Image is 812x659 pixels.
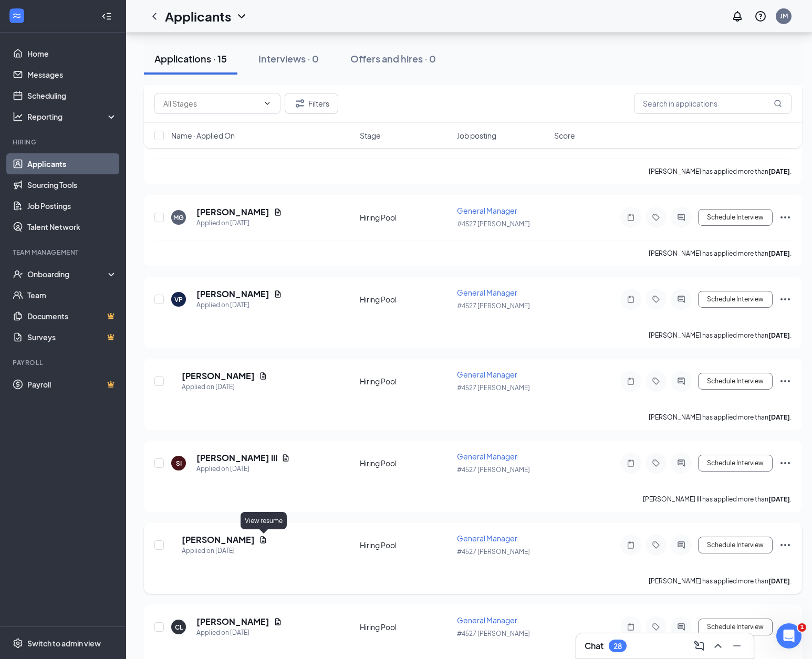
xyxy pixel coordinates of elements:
div: Applied on [DATE] [196,300,282,310]
div: View resume [241,512,287,529]
button: ChevronUp [710,637,726,654]
svg: Tag [650,295,662,304]
svg: Tag [650,459,662,467]
p: [PERSON_NAME] III has applied more than . [643,495,792,504]
div: Hiring Pool [360,212,451,223]
a: DocumentsCrown [27,306,117,327]
div: VP [174,295,183,304]
p: [PERSON_NAME] has applied more than . [649,249,792,258]
h5: [PERSON_NAME] [196,616,269,627]
div: Applied on [DATE] [182,546,267,556]
span: 1 [798,623,806,632]
span: Score [554,130,575,141]
svg: UserCheck [13,269,23,279]
div: CL [175,623,183,632]
h5: [PERSON_NAME] [196,206,269,218]
svg: ActiveChat [675,295,688,304]
div: SI [176,459,182,468]
svg: ChevronDown [235,10,248,23]
b: [DATE] [768,495,790,503]
svg: Ellipses [779,211,792,224]
iframe: Intercom live chat [776,623,801,648]
div: Reporting [27,111,118,122]
span: #4527 [PERSON_NAME] [457,548,530,556]
span: #4527 [PERSON_NAME] [457,220,530,228]
b: [DATE] [768,168,790,175]
div: MG [173,213,184,222]
a: Scheduling [27,85,117,106]
svg: ComposeMessage [693,640,705,652]
a: Applicants [27,153,117,174]
p: [PERSON_NAME] has applied more than . [649,167,792,176]
button: Schedule Interview [698,455,773,472]
span: General Manager [457,615,517,625]
button: Schedule Interview [698,373,773,390]
a: Home [27,43,117,64]
input: Search in applications [634,93,792,114]
svg: Document [274,290,282,298]
svg: Collapse [101,11,112,22]
svg: ChevronLeft [148,10,161,23]
span: Name · Applied On [171,130,235,141]
svg: ActiveChat [675,541,688,549]
button: Schedule Interview [698,291,773,308]
svg: WorkstreamLogo [12,11,22,21]
svg: ActiveChat [675,623,688,631]
span: General Manager [457,206,517,215]
div: Hiring [13,138,115,147]
button: Minimize [728,637,745,654]
svg: Document [282,454,290,462]
svg: Document [259,372,267,380]
a: Talent Network [27,216,117,237]
div: Hiring Pool [360,540,451,550]
button: Schedule Interview [698,537,773,553]
svg: ChevronUp [712,640,724,652]
div: Hiring Pool [360,458,451,468]
div: Onboarding [27,269,108,279]
svg: Note [624,295,637,304]
p: [PERSON_NAME] has applied more than . [649,577,792,585]
b: [DATE] [768,413,790,421]
svg: Document [274,208,282,216]
svg: Note [624,623,637,631]
input: All Stages [163,98,259,109]
div: Team Management [13,248,115,257]
div: Hiring Pool [360,622,451,632]
a: SurveysCrown [27,327,117,348]
svg: Minimize [731,640,743,652]
span: General Manager [457,452,517,461]
b: [DATE] [768,249,790,257]
svg: QuestionInfo [754,10,767,23]
svg: ActiveChat [675,459,688,467]
svg: Note [624,213,637,222]
div: Switch to admin view [27,638,101,648]
button: ComposeMessage [691,637,707,654]
b: [DATE] [768,331,790,339]
svg: Tag [650,213,662,222]
h3: Chat [585,640,603,652]
div: Hiring Pool [360,376,451,386]
svg: Note [624,377,637,385]
div: Applied on [DATE] [182,382,267,392]
svg: ChevronDown [263,99,272,108]
span: Stage [360,130,381,141]
svg: Filter [294,97,306,110]
svg: Analysis [13,111,23,122]
span: General Manager [457,288,517,297]
svg: Tag [650,377,662,385]
button: Schedule Interview [698,209,773,226]
span: #4527 [PERSON_NAME] [457,302,530,310]
div: Interviews · 0 [258,52,319,65]
div: Offers and hires · 0 [350,52,436,65]
svg: Document [259,536,267,544]
h5: [PERSON_NAME] [182,534,255,546]
span: #4527 [PERSON_NAME] [457,384,530,392]
span: #4527 [PERSON_NAME] [457,630,530,637]
h5: [PERSON_NAME] [182,370,255,382]
svg: Tag [650,541,662,549]
svg: Ellipses [779,293,792,306]
button: Schedule Interview [698,619,773,635]
div: Payroll [13,358,115,367]
svg: Settings [13,638,23,648]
